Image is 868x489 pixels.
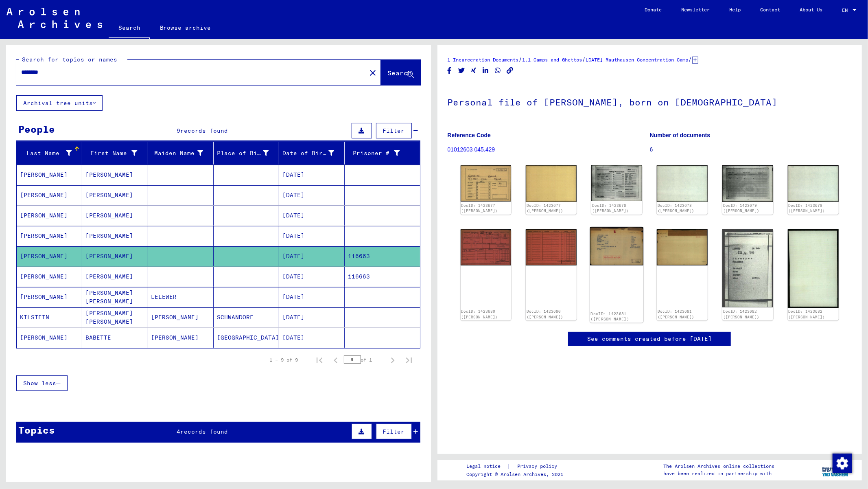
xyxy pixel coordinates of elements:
[448,57,519,63] a: 1 Incarceration Documents
[270,356,298,364] div: 1 – 9 of 9
[18,122,55,136] div: People
[16,95,103,111] button: Archival tree units
[23,379,56,387] span: Show less
[663,463,774,470] p: The Arolsen Archives online collections
[82,165,148,185] mat-cell: [PERSON_NAME]
[461,309,498,319] a: DocID: 1423680 ([PERSON_NAME])
[109,18,150,39] a: Search
[328,352,344,368] button: Previous page
[519,56,523,63] span: /
[85,149,137,158] div: First Name
[592,203,629,213] a: DocID: 1423678 ([PERSON_NAME])
[448,83,852,119] h1: Personal file of [PERSON_NAME], born on [DEMOGRAPHIC_DATA]
[494,66,502,76] button: Share on WhatsApp
[820,460,851,480] img: yv_logo.png
[279,307,345,327] mat-cell: [DATE]
[279,185,345,205] mat-cell: [DATE]
[481,66,490,76] button: Share on LinkedIn
[279,267,345,287] mat-cell: [DATE]
[657,229,708,266] img: 002.jpg
[789,309,825,319] a: DocID: 1423682 ([PERSON_NAME])
[381,60,421,85] button: Search
[723,203,760,213] a: DocID: 1423679 ([PERSON_NAME])
[214,142,279,164] mat-header-cell: Place of Birth
[842,7,851,13] span: EN
[151,149,203,158] div: Maiden Name
[279,328,345,348] mat-cell: [DATE]
[214,307,279,327] mat-cell: SCHWANDORF
[345,142,420,164] mat-header-cell: Prisoner #
[527,203,563,213] a: DocID: 1423677 ([PERSON_NAME])
[17,287,82,307] mat-cell: [PERSON_NAME]
[148,142,214,164] mat-header-cell: Maiden Name
[448,146,495,153] a: 01012603 045.429
[279,287,345,307] mat-cell: [DATE]
[376,424,412,439] button: Filter
[345,246,420,266] mat-cell: 116663
[448,132,491,138] b: Reference Code
[368,68,378,78] mat-icon: close
[217,147,279,160] div: Place of Birth
[689,56,692,63] span: /
[348,149,400,158] div: Prisoner #
[523,57,582,63] a: 1.1 Camps and Ghettos
[7,8,102,28] img: Arolsen_neg.svg
[591,165,642,201] img: 001.jpg
[590,227,643,265] img: 001.jpg
[388,69,412,77] span: Search
[180,127,228,134] span: records found
[657,165,708,202] img: 002.jpg
[376,123,412,138] button: Filter
[383,428,405,435] span: Filter
[17,246,82,266] mat-cell: [PERSON_NAME]
[82,287,148,307] mat-cell: [PERSON_NAME] [PERSON_NAME]
[20,147,82,160] div: Last Name
[217,149,269,158] div: Place of Birth
[511,462,567,471] a: Privacy policy
[722,165,773,202] img: 001.jpg
[466,462,507,471] a: Legal notice
[789,203,825,213] a: DocID: 1423679 ([PERSON_NAME])
[663,470,774,477] p: have been realized in partnership with
[17,206,82,226] mat-cell: [PERSON_NAME]
[151,147,213,160] div: Maiden Name
[82,328,148,348] mat-cell: BABETTE
[445,66,454,76] button: Share on Facebook
[401,352,417,368] button: Last page
[526,165,577,202] img: 002.jpg
[177,428,180,435] span: 4
[17,165,82,185] mat-cell: [PERSON_NAME]
[348,147,410,160] div: Prisoner #
[148,287,214,307] mat-cell: LELEWER
[527,309,563,319] a: DocID: 1423680 ([PERSON_NAME])
[20,149,72,158] div: Last Name
[383,127,405,134] span: Filter
[470,66,478,76] button: Share on Xing
[82,142,148,164] mat-header-cell: First Name
[17,142,82,164] mat-header-cell: Last Name
[82,307,148,327] mat-cell: [PERSON_NAME] [PERSON_NAME]
[344,356,385,364] div: of 1
[311,352,328,368] button: First page
[82,226,148,246] mat-cell: [PERSON_NAME]
[582,56,586,63] span: /
[461,203,498,213] a: DocID: 1423677 ([PERSON_NAME])
[279,206,345,226] mat-cell: [DATE]
[506,66,514,76] button: Copy link
[82,206,148,226] mat-cell: [PERSON_NAME]
[279,142,345,164] mat-header-cell: Date of Birth
[832,453,852,473] div: Change consent
[788,229,839,308] img: 002.jpg
[17,185,82,205] mat-cell: [PERSON_NAME]
[180,428,228,435] span: records found
[85,147,147,160] div: First Name
[457,66,466,76] button: Share on Twitter
[16,375,68,391] button: Show less
[586,57,689,63] a: [DATE] Mauthausen Concentration Camp
[214,328,279,348] mat-cell: [GEOGRAPHIC_DATA]
[365,64,381,81] button: Clear
[82,185,148,205] mat-cell: [PERSON_NAME]
[461,229,512,265] img: 001.jpg
[18,423,55,437] div: Topics
[82,246,148,266] mat-cell: [PERSON_NAME]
